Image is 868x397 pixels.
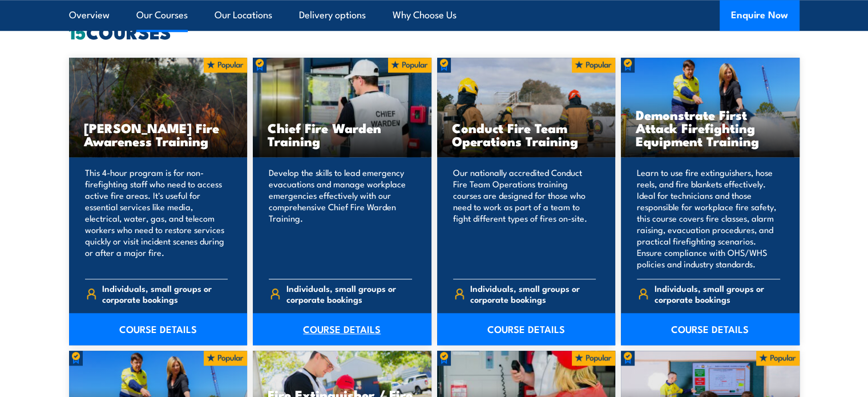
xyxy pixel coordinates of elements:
[253,313,431,345] a: COURSE DETAILS
[655,283,780,304] span: Individuals, small groups or corporate bookings
[84,121,233,147] h3: [PERSON_NAME] Fire Awareness Training
[102,283,228,304] span: Individuals, small groups or corporate bookings
[637,167,780,270] p: Learn to use fire extinguishers, hose reels, and fire blankets effectively. Ideal for technicians...
[636,108,785,147] h3: Demonstrate First Attack Firefighting Equipment Training
[69,313,248,345] a: COURSE DETAILS
[69,23,800,39] h2: COURSES
[286,283,412,304] span: Individuals, small groups or corporate bookings
[621,313,800,345] a: COURSE DETAILS
[268,121,417,147] h3: Chief Fire Warden Training
[437,313,616,345] a: COURSE DETAILS
[269,167,412,270] p: Develop the skills to lead emergency evacuations and manage workplace emergencies effectively wit...
[453,167,596,270] p: Our nationally accredited Conduct Fire Team Operations training courses are designed for those wh...
[69,17,86,46] strong: 15
[452,121,601,147] h3: Conduct Fire Team Operations Training
[85,167,228,270] p: This 4-hour program is for non-firefighting staff who need to access active fire areas. It's usef...
[470,283,596,304] span: Individuals, small groups or corporate bookings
